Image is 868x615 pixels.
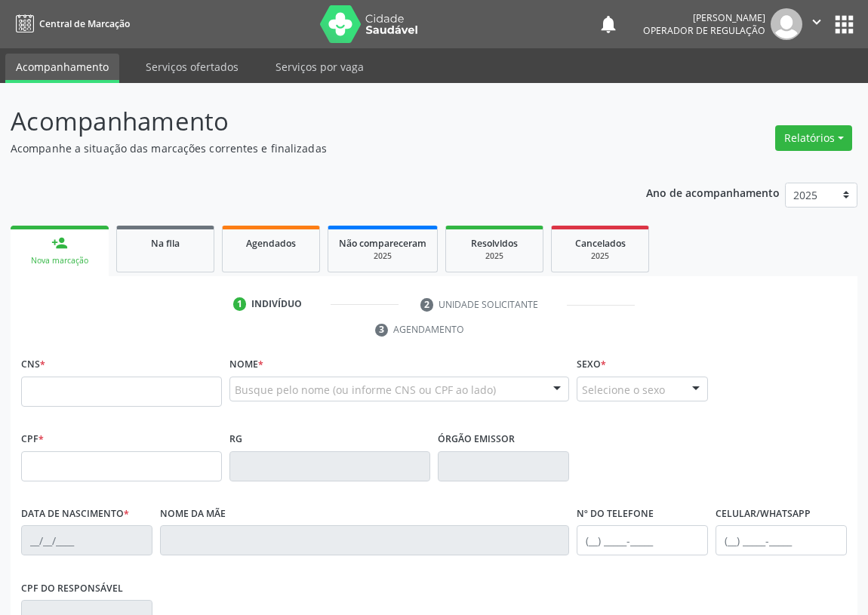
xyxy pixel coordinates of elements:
div: 2025 [457,251,532,262]
div: Indivíduo [251,297,302,311]
button: Relatórios [775,125,852,151]
div: person_add [51,235,68,251]
label: CNS [21,353,45,377]
a: Serviços ofertados [135,54,249,80]
label: Data de nascimento [21,503,129,526]
i:  [808,14,825,30]
button:  [802,8,831,40]
div: Nova marcação [21,255,98,266]
span: Central de Marcação [39,17,130,30]
p: Acompanhamento [11,103,603,140]
span: Resolvidos [471,237,518,250]
input: (__) _____-_____ [716,525,847,555]
img: img [771,8,802,40]
button: notifications [598,14,619,35]
label: Nº do Telefone [577,503,654,526]
a: Serviços por vaga [265,54,374,80]
p: Ano de acompanhamento [646,183,780,201]
span: Agendados [246,237,296,250]
span: Selecione o sexo [582,382,665,398]
span: Não compareceram [339,237,426,250]
label: Nome da mãe [160,503,226,526]
label: Órgão emissor [438,428,515,451]
label: CPF [21,428,44,451]
label: Celular/WhatsApp [716,503,811,526]
label: Sexo [577,353,606,377]
label: Nome [229,353,263,377]
div: 2025 [562,251,638,262]
a: Central de Marcação [11,11,130,36]
input: (__) _____-_____ [577,525,708,555]
span: Operador de regulação [643,24,765,37]
div: [PERSON_NAME] [643,11,765,24]
button: apps [831,11,857,38]
span: Na fila [151,237,180,250]
label: CPF do responsável [21,577,123,600]
span: Cancelados [575,237,626,250]
a: Acompanhamento [5,54,119,83]
p: Acompanhe a situação das marcações correntes e finalizadas [11,140,603,156]
label: RG [229,428,242,451]
input: __/__/____ [21,525,152,555]
span: Busque pelo nome (ou informe CNS ou CPF ao lado) [235,382,496,398]
div: 1 [233,297,247,311]
div: 2025 [339,251,426,262]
